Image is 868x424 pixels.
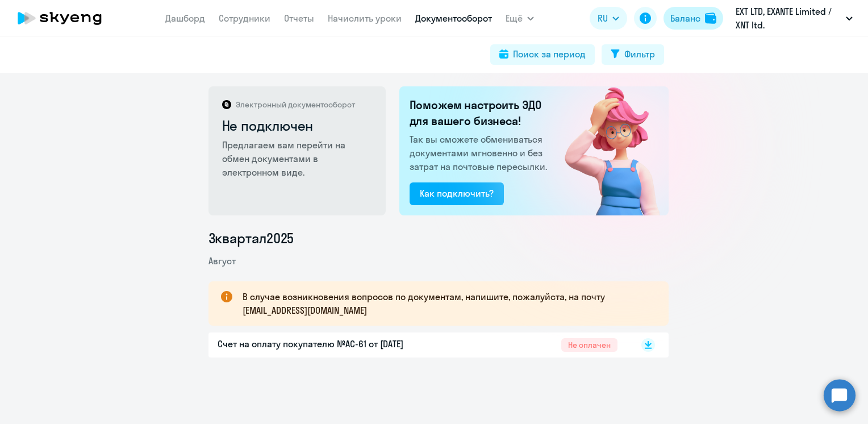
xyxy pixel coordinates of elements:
p: Электронный документооборот [236,99,355,110]
a: Документооборот [415,13,492,24]
span: RU [598,11,608,25]
a: Сотрудники [219,13,270,24]
li: 3 квартал 2025 [208,229,669,247]
div: Фильтр [624,47,655,61]
img: balance [705,13,716,24]
span: Август [208,255,236,267]
a: Начислить уроки [328,13,402,24]
img: not_connected [541,86,669,215]
div: Как подключить? [420,186,494,200]
button: EXT LTD, ‎EXANTE Limited / XNT ltd. [730,5,858,32]
h2: Не подключен [222,117,374,135]
p: В случае возникновения вопросов по документам, напишите, пожалуйста, на почту [EMAIL_ADDRESS][DOM... [243,290,648,317]
a: Счет на оплату покупателю №AC-61 от [DATE]Не оплачен [218,337,617,353]
button: Как подключить? [410,182,504,205]
button: RU [590,7,627,30]
a: Дашборд [165,13,205,24]
button: Балансbalance [663,7,723,30]
p: Так вы сможете обмениваться документами мгновенно и без затрат на почтовые пересылки. [410,132,550,173]
p: EXT LTD, ‎EXANTE Limited / XNT ltd. [736,5,841,32]
p: Счет на оплату покупателю №AC-61 от [DATE] [218,337,456,351]
a: Отчеты [284,13,314,24]
span: Ещё [506,11,523,25]
p: Предлагаем вам перейти на обмен документами в электронном виде. [222,138,374,179]
div: Поиск за период [513,47,586,61]
span: Не оплачен [561,338,617,352]
button: Фильтр [602,44,664,65]
button: Ещё [506,7,534,30]
button: Поиск за период [490,44,595,65]
h2: Поможем настроить ЭДО для вашего бизнеса! [410,97,550,129]
div: Баланс [670,11,700,25]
